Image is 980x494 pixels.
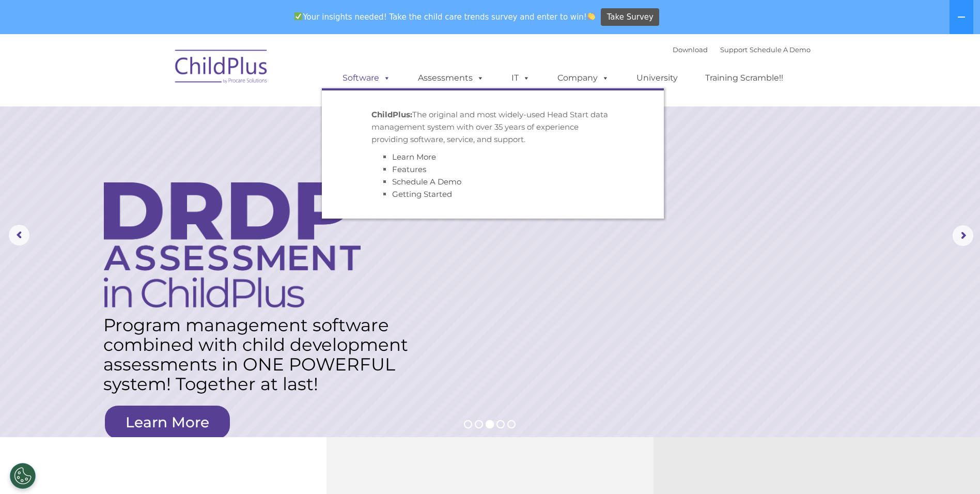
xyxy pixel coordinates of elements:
[501,68,540,88] a: IT
[392,177,461,187] a: Schedule A Demo
[720,45,748,54] a: Support
[408,68,494,88] a: Assessments
[144,68,175,76] span: Last name
[144,111,188,118] span: Phone number
[104,182,361,307] img: DRDP Assessment in ChildPlus
[10,463,36,489] button: Cookies Settings
[392,164,426,174] a: Features
[371,110,412,119] strong: ChildPlus:
[673,45,708,54] a: Download
[607,8,654,26] span: Take Survey
[105,406,230,439] a: Learn More
[290,7,600,27] span: Your insights needed! Take the child care trends survey and enter to win!
[547,68,619,88] a: Company
[332,68,401,88] a: Software
[392,152,436,162] a: Learn More
[170,42,273,94] img: ChildPlus by Procare Solutions
[601,8,659,26] a: Take Survey
[371,109,614,146] p: The original and most widely-used Head Start data management system with over 35 years of experie...
[626,68,688,88] a: University
[695,68,794,88] a: Training Scramble!!
[294,12,302,20] img: ✅
[392,189,452,199] a: Getting Started
[673,45,811,54] font: |
[750,45,811,54] a: Schedule A Demo
[587,12,595,20] img: 👏
[103,315,417,394] rs-layer: Program management software combined with child development assessments in ONE POWERFUL system! T...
